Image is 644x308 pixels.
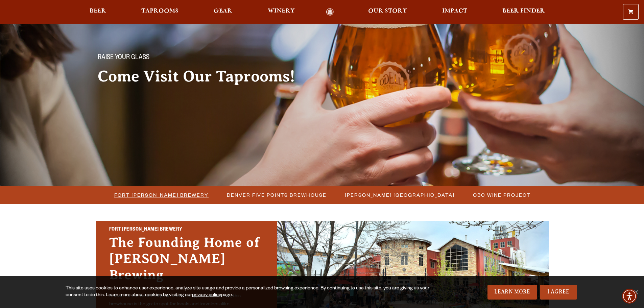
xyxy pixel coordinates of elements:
[368,8,407,14] span: Our Story
[317,8,343,16] a: Odell Home
[90,8,106,14] span: Beer
[622,289,637,304] div: Accessibility Menu
[66,285,432,299] div: This site uses cookies to enhance user experience, analyze site usage and provide a personalized ...
[110,190,212,200] a: Fort [PERSON_NAME] Brewery
[502,8,545,14] span: Beer Finder
[209,8,237,16] a: Gear
[341,190,458,200] a: [PERSON_NAME] [GEOGRAPHIC_DATA]
[540,285,577,300] a: I Agree
[268,8,295,14] span: Winery
[109,234,263,290] h3: The Founding Home of [PERSON_NAME] Brewing
[487,285,537,300] a: Learn More
[141,8,178,14] span: Taprooms
[114,190,209,200] span: Fort [PERSON_NAME] Brewery
[345,190,455,200] span: [PERSON_NAME] [GEOGRAPHIC_DATA]
[438,8,472,16] a: Impact
[263,8,299,16] a: Winery
[364,8,411,16] a: Our Story
[137,8,183,16] a: Taprooms
[498,8,549,16] a: Beer Finder
[109,226,263,234] h2: Fort [PERSON_NAME] Brewery
[442,8,467,14] span: Impact
[98,54,149,63] span: Raise your glass
[192,293,221,298] a: privacy policy
[98,68,309,85] h2: Come Visit Our Taprooms!
[214,8,232,14] span: Gear
[85,8,111,16] a: Beer
[473,190,530,200] span: OBC Wine Project
[227,190,327,200] span: Denver Five Points Brewhouse
[469,190,534,200] a: OBC Wine Project
[223,190,330,200] a: Denver Five Points Brewhouse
